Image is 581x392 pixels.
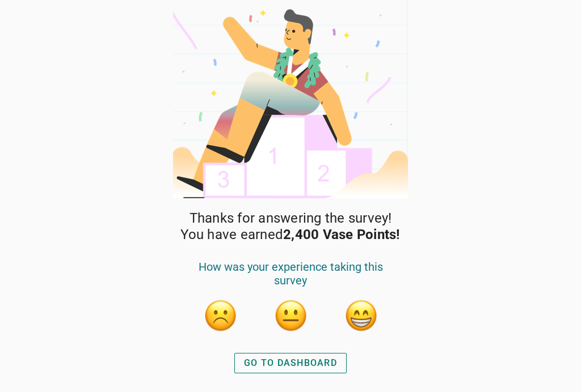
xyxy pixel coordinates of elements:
[234,353,347,373] button: GO TO DASHBOARD
[185,260,396,299] div: How was your experience taking this survey
[180,227,400,243] span: You have earned
[244,356,337,370] div: GO TO DASHBOARD
[190,210,392,227] span: Thanks for answering the survey!
[283,227,401,242] strong: 2,400 Vase Points!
